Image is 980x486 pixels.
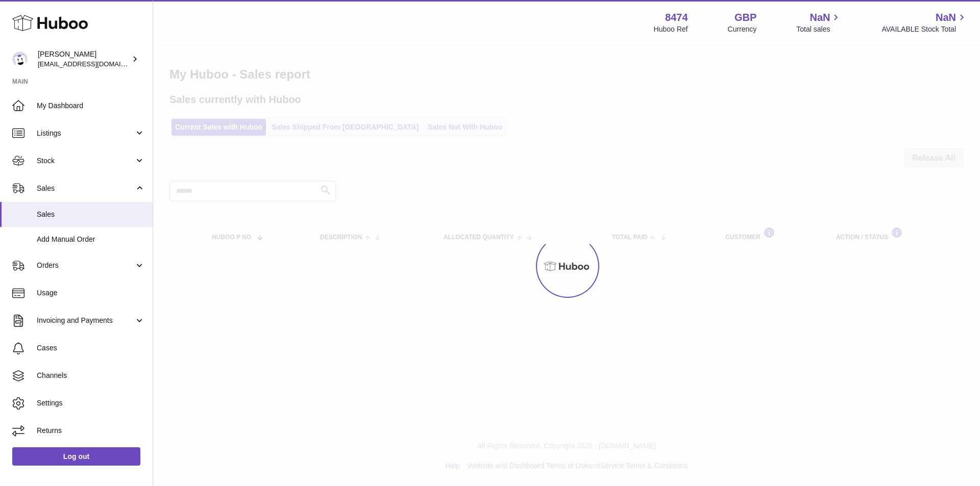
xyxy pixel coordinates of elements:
[728,24,757,34] div: Currency
[37,261,134,270] span: Orders
[37,156,134,166] span: Stock
[734,11,756,24] strong: GBP
[796,24,842,34] span: Total sales
[37,129,134,138] span: Listings
[38,49,130,69] div: [PERSON_NAME]
[38,60,150,68] span: [EMAIL_ADDRESS][DOMAIN_NAME]
[654,24,688,34] div: Huboo Ref
[37,101,145,111] span: My Dashboard
[936,11,956,24] span: NaN
[37,316,134,325] span: Invoicing and Payments
[12,52,28,67] img: orders@neshealth.com
[37,288,145,298] span: Usage
[37,235,145,244] span: Add Manual Order
[796,11,842,34] a: NaN Total sales
[12,447,140,466] a: Log out
[37,426,145,436] span: Returns
[881,24,968,34] span: AVAILABLE Stock Total
[810,11,830,24] span: NaN
[881,11,968,34] a: NaN AVAILABLE Stock Total
[37,184,134,193] span: Sales
[665,11,688,24] strong: 8474
[37,371,145,380] span: Channels
[37,398,145,408] span: Settings
[37,210,145,219] span: Sales
[37,343,145,353] span: Cases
